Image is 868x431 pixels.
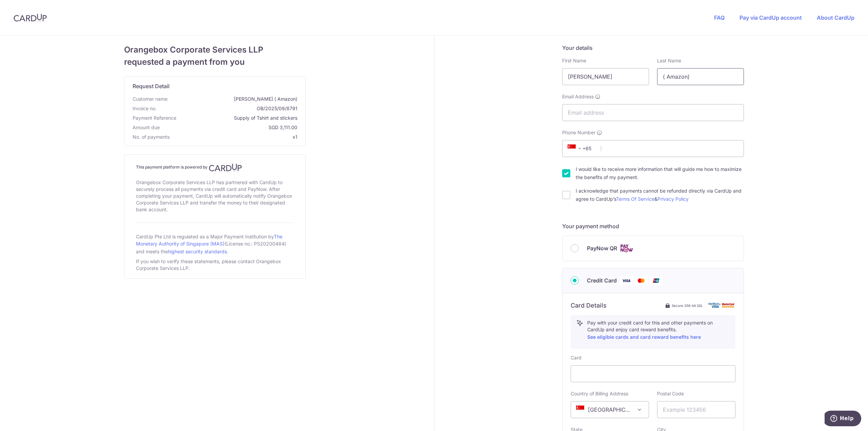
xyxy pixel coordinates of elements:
[571,401,649,418] span: Singapore
[562,222,744,230] h5: Your payment method
[133,124,160,131] span: Amount due
[162,124,297,131] span: SGD 3,111.00
[168,249,227,254] a: highest security standards
[657,390,684,397] label: Postal Code
[179,115,297,121] span: Supply of Tshirt and stickers
[634,276,648,285] img: Mastercard
[136,231,294,257] div: CardUp Pte Ltd is regulated as a Major Payment Institution by (License no.: PS20200484) and meets...
[133,96,167,102] span: Customer name
[657,196,689,202] a: Privacy Policy
[14,14,47,22] img: CardUp
[616,196,654,202] a: Terms Of Service
[209,163,242,172] img: CardUp
[714,14,725,21] a: FAQ
[571,401,649,418] span: Singapore
[124,44,306,56] span: Orangebox Corporate Services LLP
[576,187,744,203] label: I acknowledge that payments cannot be refunded directly via CardUp and agree to CardUp’s &
[571,276,735,285] div: Credit Card Visa Mastercard Union Pay
[571,301,607,310] h6: Card Details
[587,319,730,341] p: Pay with your credit card for this and other payments on CardUp and enjoy card reward benefits.
[136,163,294,172] h4: This payment platform is powered by
[133,115,176,121] span: translation missing: en.payment_reference
[293,134,297,140] span: x1
[159,105,297,112] span: OB/2025/09/8791
[562,44,744,52] h5: Your details
[571,390,628,397] label: Country of Billing Address
[576,165,744,181] label: I would like to receive more information that will guide me how to maximize the benefits of my pa...
[619,276,633,285] img: Visa
[133,134,170,140] span: No. of payments
[562,57,586,64] label: First Name
[708,302,735,308] img: card secure
[562,68,649,85] input: First name
[587,334,701,340] a: See eligible cards and card reward benefits here
[170,96,297,102] span: [PERSON_NAME] ( Amazon)
[657,57,681,64] label: Last Name
[562,129,595,136] span: Phone Number
[620,244,633,253] img: Cards logo
[136,178,294,214] div: Orangebox Corporate Services LLP has partnered with CardUp to securely process all payments via c...
[649,276,663,285] img: Union Pay
[825,411,861,428] iframe: Opens a widget where you can find more information
[133,105,157,112] span: Invoice no.
[568,144,584,153] span: +65
[587,244,617,252] span: PayNow QR
[562,93,594,100] span: Email Address
[817,14,854,21] a: About CardUp
[562,104,744,121] input: Email address
[571,244,735,253] div: PayNow QR Cards logo
[571,354,581,361] label: Card
[657,401,735,418] input: Example 123456
[587,276,617,285] span: Credit Card
[576,370,730,378] iframe: Secure card payment input frame
[739,14,802,21] a: Pay via CardUp account
[566,144,596,153] span: +65
[672,303,703,308] span: Secure 256-bit SSL
[657,68,744,85] input: Last name
[124,56,306,68] span: requested a payment from you
[136,257,294,273] div: If you wish to verify these statements, please contact Orangebox Corporate Services LLP.
[133,83,170,90] span: translation missing: en.request_detail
